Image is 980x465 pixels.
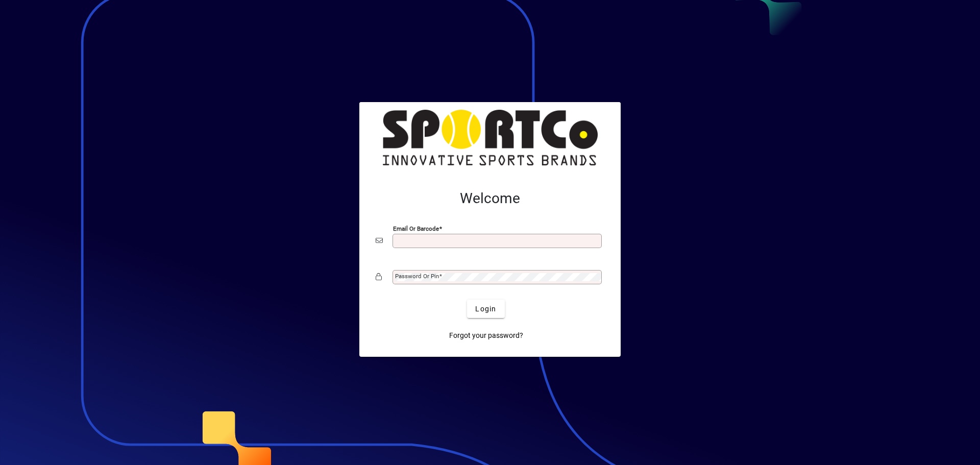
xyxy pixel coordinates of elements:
[395,273,439,280] mat-label: Password or Pin
[445,326,527,345] a: Forgot your password?
[467,300,504,318] button: Login
[376,190,604,207] h2: Welcome
[475,304,496,314] span: Login
[449,330,523,341] span: Forgot your password?
[393,225,439,232] mat-label: Email or Barcode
